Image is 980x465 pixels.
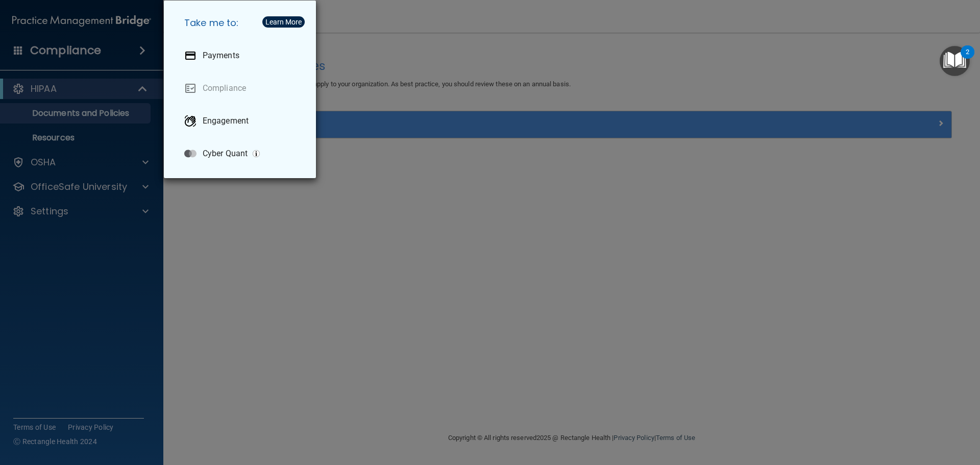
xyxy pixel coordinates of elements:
[940,46,970,76] button: Open Resource Center, 2 new notifications
[262,16,305,28] button: Learn More
[176,9,308,37] h5: Take me to:
[176,74,308,103] a: Compliance
[176,41,308,70] a: Payments
[803,393,968,433] iframe: Drift Widget Chat Controller
[203,51,239,61] p: Payments
[203,116,249,126] p: Engagement
[176,139,308,168] a: Cyber Quant
[176,107,308,135] a: Engagement
[966,52,969,65] div: 2
[265,18,302,26] div: Learn More
[203,149,248,159] p: Cyber Quant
